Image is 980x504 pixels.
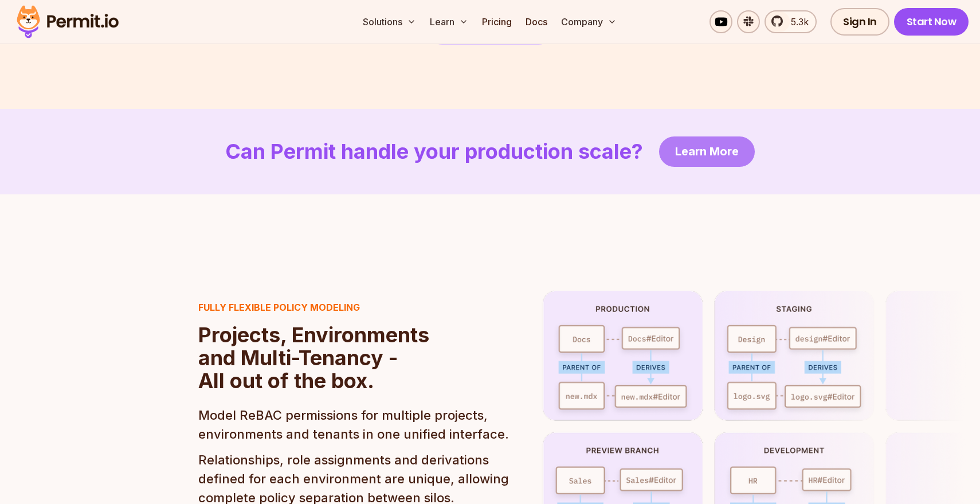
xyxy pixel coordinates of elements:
[198,323,429,346] span: Projects, Environments
[198,346,429,369] span: and Multi-Tenancy -
[477,10,516,33] a: Pricing
[556,10,621,33] button: Company
[225,140,643,163] h2: Can Permit handle your production scale?
[198,323,429,392] h2: All out of the box.
[659,136,755,167] a: Learn More
[894,8,969,36] a: Start Now
[11,2,124,41] img: Permit logo
[765,10,817,33] a: 5.3k
[198,300,429,314] h3: Fully flexible policy modeling
[425,10,473,33] button: Learn
[830,8,889,36] a: Sign In
[198,406,511,444] p: Model ReBAC permissions for multiple projects, environments and tenants in one unified interface.
[521,10,552,33] a: Docs
[784,15,809,29] span: 5.3k
[358,10,421,33] button: Solutions
[675,143,739,159] span: Learn More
